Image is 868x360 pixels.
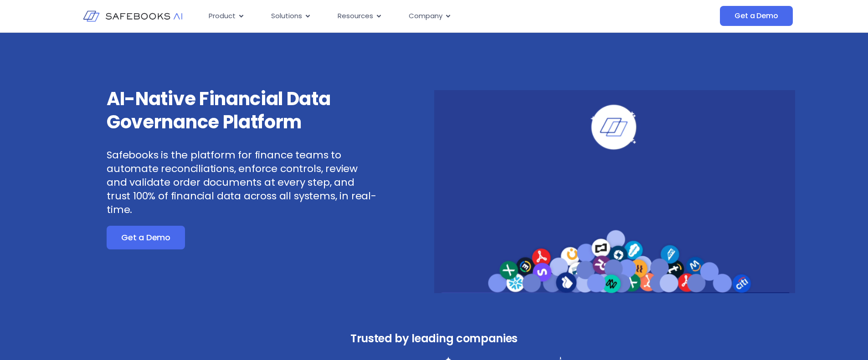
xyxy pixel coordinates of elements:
span: Company [409,11,442,21]
p: Safebooks is the platform for finance teams to automate reconciliations, enforce controls, review... [107,148,377,217]
span: Get a Demo [734,11,778,20]
span: Product [209,11,236,21]
span: Resources [338,11,373,21]
nav: Menu [201,7,629,25]
a: Get a Demo [107,226,185,249]
span: Solutions [271,11,302,21]
h3: AI-Native Financial Data Governance Platform [107,87,377,134]
span: Get a Demo [121,233,170,242]
div: Menu Toggle [201,7,629,25]
h3: Trusted by leading companies [292,330,577,348]
a: Get a Demo [720,6,792,26]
